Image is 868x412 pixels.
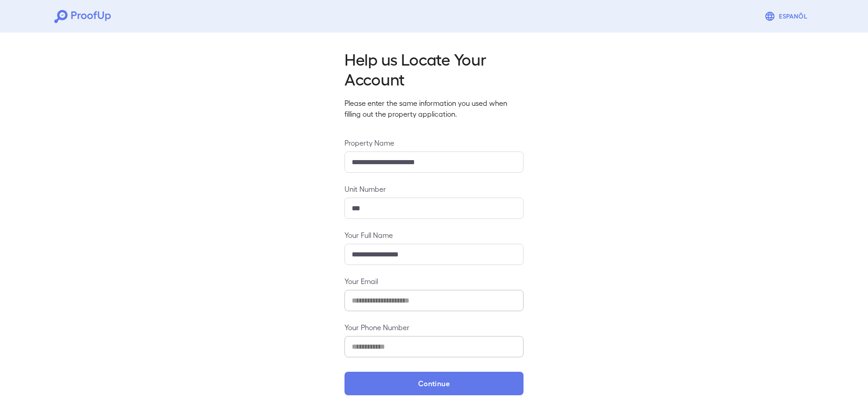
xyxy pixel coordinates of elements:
button: Espanõl [761,7,814,25]
h2: Help us Locate Your Account [344,49,524,89]
p: Please enter the same information you used when filling out the property application. [344,98,524,119]
label: Your Phone Number [344,322,524,332]
label: Property Name [344,137,524,148]
label: Unit Number [344,184,524,194]
button: Continue [344,372,524,395]
label: Your Email [344,276,524,286]
label: Your Full Name [344,230,524,240]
